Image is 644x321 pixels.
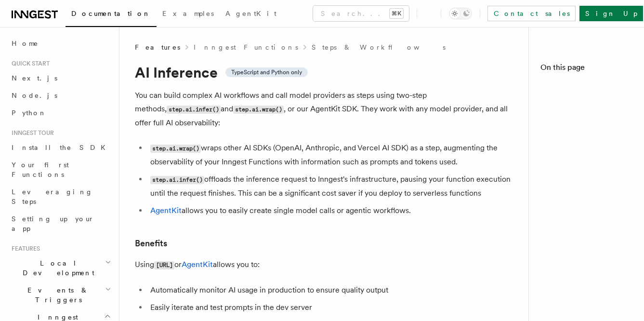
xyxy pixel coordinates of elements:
[8,254,113,281] button: Local Development
[135,42,180,52] span: Features
[162,10,214,17] span: Examples
[147,173,520,200] li: offloads the inference request to Inngest's infrastructure, pausing your function execution until...
[233,106,284,114] code: step.ai.wrap()
[579,6,643,21] a: Sign Up
[135,89,520,130] p: You can build complex AI workflows and call model providers as steps using two-step methods, and ...
[8,245,40,253] span: Features
[8,129,54,137] span: Inngest tour
[8,258,105,278] span: Local Development
[8,87,113,104] a: Node.js
[8,156,113,183] a: Your first Functions
[150,176,204,184] code: step.ai.infer()
[8,139,113,156] a: Install the SDK
[135,258,520,272] p: Using or allows you to:
[8,104,113,121] a: Python
[71,10,151,17] span: Documentation
[12,39,39,48] span: Home
[147,283,520,297] li: Automatically monitor AI usage in production to ensure quality output
[8,60,50,67] span: Quick start
[135,64,520,81] h1: AI Inference
[8,183,113,210] a: Leveraging Steps
[487,6,576,21] a: Contact sales
[8,285,105,305] span: Events & Triggers
[182,260,213,269] a: AgentKit
[157,3,220,26] a: Examples
[135,237,167,250] a: Benefits
[12,215,94,232] span: Setting up your app
[12,92,57,99] span: Node.js
[194,42,298,52] a: Inngest Functions
[150,206,182,215] a: AgentKit
[150,145,201,153] code: step.ai.wrap()
[147,141,520,169] li: wraps other AI SDKs (OpenAI, Anthropic, and Vercel AI SDK) as a step, augmenting the observabilit...
[167,106,221,114] code: step.ai.infer()
[8,35,113,52] a: Home
[8,69,113,87] a: Next.js
[147,204,520,217] li: allows you to easily create single model calls or agentic workflows.
[12,188,93,205] span: Leveraging Steps
[220,3,282,26] a: AgentKit
[390,9,403,18] kbd: ⌘K
[66,3,157,27] a: Documentation
[12,144,111,151] span: Install the SDK
[8,210,113,237] a: Setting up your app
[8,281,113,308] button: Events & Triggers
[12,161,69,178] span: Your first Functions
[12,109,47,117] span: Python
[12,74,57,82] span: Next.js
[147,301,520,314] li: Easily iterate and test prompts in the dev server
[312,42,446,52] a: Steps & Workflows
[231,68,302,76] span: TypeScript and Python only
[313,6,409,21] button: Search...⌘K
[154,261,174,269] code: [URL]
[225,10,276,17] span: AgentKit
[540,62,632,77] h4: On this page
[449,8,472,19] button: Toggle dark mode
